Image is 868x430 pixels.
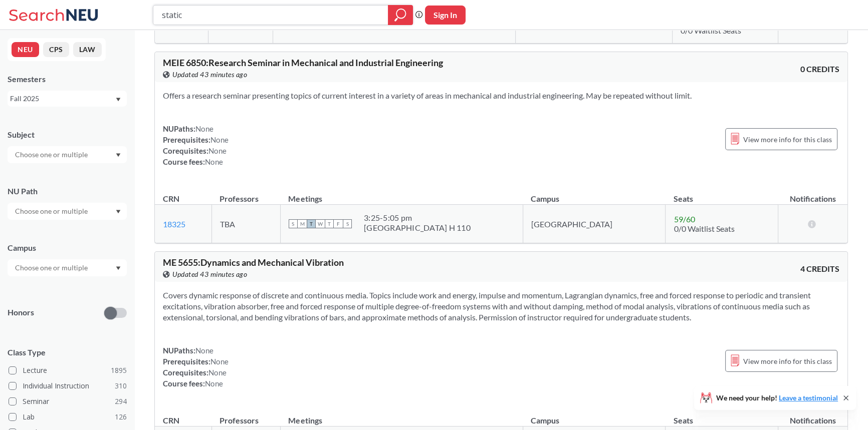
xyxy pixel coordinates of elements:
span: We need your help! [716,394,838,401]
span: T [307,219,316,228]
div: CRN [163,193,179,204]
a: 18325 [163,219,185,229]
span: 294 [115,396,127,407]
span: F [334,219,343,228]
span: None [210,135,229,144]
th: Seats [666,405,778,426]
span: 0 CREDITS [800,64,839,75]
input: Choose one or multiple [10,205,94,217]
div: [GEOGRAPHIC_DATA] H 110 [364,223,471,233]
span: 0/0 Waitlist Seats [681,26,741,35]
div: NUPaths: Prerequisites: Corequisites: Course fees: [163,123,229,167]
svg: Dropdown arrow [116,210,121,214]
span: None [208,368,227,377]
span: None [208,146,227,155]
label: Lecture [9,364,127,377]
span: View more info for this class [743,133,832,146]
td: TBA [211,205,280,243]
button: Sign In [425,6,466,25]
span: 310 [115,380,127,391]
svg: Dropdown arrow [116,153,121,157]
th: Seats [666,183,778,205]
th: Campus [523,405,666,426]
section: Offers a research seminar presenting topics of current interest in a variety of areas in mechanic... [163,90,839,101]
div: Dropdown arrow [8,259,127,276]
div: NU Path [8,186,127,197]
svg: Dropdown arrow [116,98,121,102]
th: Campus [523,183,666,205]
span: Updated 43 minutes ago [172,69,247,80]
th: Professors [211,405,280,426]
a: 18146 [163,21,185,31]
label: Seminar [9,395,127,408]
section: Covers dynamic response of discrete and continuous media. Topics include work and energy, impulse... [163,290,839,323]
input: Choose one or multiple [10,262,94,274]
div: NUPaths: Prerequisites: Corequisites: Course fees: [163,345,229,389]
th: Notifications [778,405,847,426]
span: MEIE 6850 : Research Seminar in Mechanical and Industrial Engineering [163,57,443,68]
span: 0/0 Waitlist Seats [674,224,734,233]
th: Professors [211,183,280,205]
div: Subject [8,129,127,140]
button: NEU [12,42,39,57]
div: Campus [8,242,127,253]
span: T [325,219,334,228]
label: Individual Instruction [9,379,127,392]
button: LAW [73,42,102,57]
button: CPS [43,42,69,57]
span: 59 / 60 [674,214,695,224]
span: 126 [115,411,127,422]
p: Honors [8,307,34,318]
span: S [289,219,298,228]
td: [GEOGRAPHIC_DATA] [523,205,666,243]
div: Semesters [8,74,127,85]
th: Meetings [280,405,523,426]
span: None [205,379,223,388]
a: Leave a testimonial [779,393,838,402]
div: Dropdown arrow [8,146,127,163]
div: Fall 2025Dropdown arrow [8,91,127,107]
div: Fall 2025 [10,93,115,104]
div: CRN [163,415,179,426]
span: W [316,219,325,228]
span: View more info for this class [743,355,832,367]
span: 4 CREDITS [800,263,839,274]
th: Notifications [778,183,847,205]
span: Class Type [8,347,127,358]
div: Dropdown arrow [8,203,127,220]
span: Updated 43 minutes ago [172,269,247,280]
span: None [195,346,213,355]
span: None [195,124,213,133]
span: None [205,157,223,166]
label: Lab [9,410,127,423]
span: None [210,357,229,366]
span: ME 5655 : Dynamics and Mechanical Vibration [163,257,344,268]
span: S [343,219,352,228]
div: magnifying glass [388,5,413,25]
div: 3:25 - 5:05 pm [364,213,471,223]
svg: Dropdown arrow [116,266,121,270]
input: Choose one or multiple [10,149,94,161]
span: 1895 [111,365,127,376]
svg: magnifying glass [394,8,406,22]
span: M [298,219,307,228]
th: Meetings [280,183,523,205]
input: Class, professor, course number, "phrase" [161,7,381,24]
